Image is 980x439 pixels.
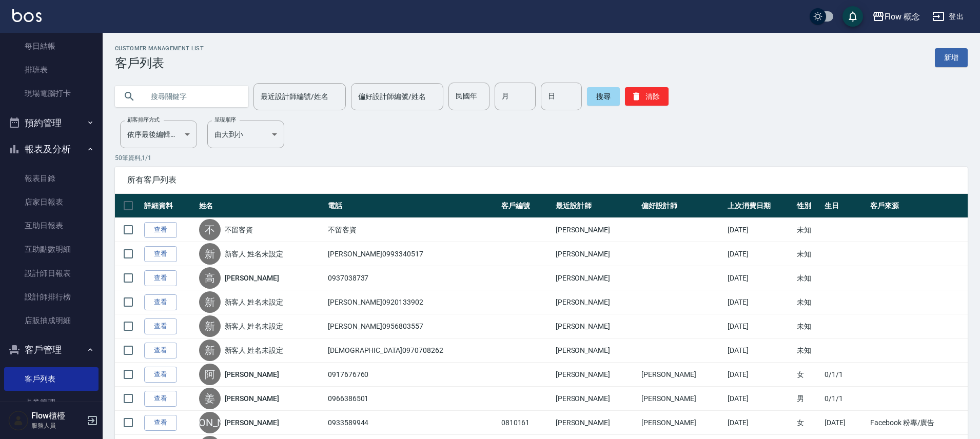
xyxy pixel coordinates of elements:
[144,246,177,262] a: 查看
[199,315,221,337] div: 新
[144,415,177,431] a: 查看
[144,294,177,310] a: 查看
[12,9,42,22] img: Logo
[4,110,99,136] button: 預約管理
[207,121,284,148] div: 由大到小
[725,266,794,290] td: [DATE]
[868,6,925,27] button: Flow 概念
[144,343,177,358] a: 查看
[553,314,639,338] td: [PERSON_NAME]
[868,194,968,218] th: 客戶來源
[822,194,868,218] th: 生日
[553,242,639,266] td: [PERSON_NAME]
[142,194,197,218] th: 詳細資料
[144,391,177,407] a: 查看
[325,387,499,411] td: 0966386501
[199,267,221,289] div: 高
[794,363,822,387] td: 女
[225,321,284,331] a: 新客人 姓名未設定
[794,266,822,290] td: 未知
[199,291,221,313] div: 新
[725,411,794,435] td: [DATE]
[225,249,284,259] a: 新客人 姓名未設定
[625,87,669,106] button: 清除
[587,87,620,106] button: 搜尋
[4,82,99,105] a: 現場電腦打卡
[4,190,99,214] a: 店家日報表
[553,266,639,290] td: [PERSON_NAME]
[325,314,499,338] td: [PERSON_NAME]0956803557
[725,194,794,218] th: 上次消費日期
[794,314,822,338] td: 未知
[325,290,499,314] td: [PERSON_NAME]0920133902
[725,363,794,387] td: [DATE]
[553,387,639,411] td: [PERSON_NAME]
[499,194,553,218] th: 客戶編號
[31,411,84,421] h5: Flow櫃檯
[499,411,553,435] td: 0810161
[144,83,240,110] input: 搜尋關鍵字
[4,237,99,261] a: 互助點數明細
[639,387,725,411] td: [PERSON_NAME]
[325,363,499,387] td: 0917676760
[725,314,794,338] td: [DATE]
[4,214,99,237] a: 互助日報表
[199,340,221,361] div: 新
[553,338,639,363] td: [PERSON_NAME]
[4,34,99,58] a: 每日結帳
[4,285,99,309] a: 設計師排行榜
[725,242,794,266] td: [DATE]
[199,243,221,265] div: 新
[639,411,725,435] td: [PERSON_NAME]
[199,412,221,433] div: [PERSON_NAME]
[225,297,284,307] a: 新客人 姓名未設定
[822,411,868,435] td: [DATE]
[127,116,160,124] label: 顧客排序方式
[199,388,221,409] div: 姜
[127,175,955,185] span: 所有客戶列表
[225,417,279,428] a: [PERSON_NAME]
[639,194,725,218] th: 偏好設計師
[4,391,99,414] a: 卡券管理
[225,273,279,283] a: [PERSON_NAME]
[794,338,822,363] td: 未知
[725,218,794,242] td: [DATE]
[553,290,639,314] td: [PERSON_NAME]
[8,410,29,431] img: Person
[225,345,284,355] a: 新客人 姓名未設定
[120,121,197,148] div: 依序最後編輯時間
[4,309,99,332] a: 店販抽成明細
[842,6,863,27] button: save
[115,45,204,52] h2: Customer Management List
[553,194,639,218] th: 最近設計師
[822,363,868,387] td: 0/1/1
[325,266,499,290] td: 0937038737
[144,367,177,383] a: 查看
[225,393,279,404] a: [PERSON_NAME]
[794,194,822,218] th: 性別
[725,290,794,314] td: [DATE]
[199,219,221,241] div: 不
[639,363,725,387] td: [PERSON_NAME]
[553,411,639,435] td: [PERSON_NAME]
[725,387,794,411] td: [DATE]
[935,48,968,67] a: 新增
[794,242,822,266] td: 未知
[553,218,639,242] td: [PERSON_NAME]
[214,116,236,124] label: 呈現順序
[31,421,84,430] p: 服務人員
[928,7,968,26] button: 登出
[4,336,99,363] button: 客戶管理
[325,411,499,435] td: 0933589944
[115,56,204,70] h3: 客戶列表
[4,367,99,391] a: 客戶列表
[4,58,99,82] a: 排班表
[325,194,499,218] th: 電話
[225,369,279,380] a: [PERSON_NAME]
[225,225,253,235] a: 不留客資
[868,411,968,435] td: Facebook 粉專/廣告
[794,411,822,435] td: 女
[794,218,822,242] td: 未知
[325,218,499,242] td: 不留客資
[115,153,968,163] p: 50 筆資料, 1 / 1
